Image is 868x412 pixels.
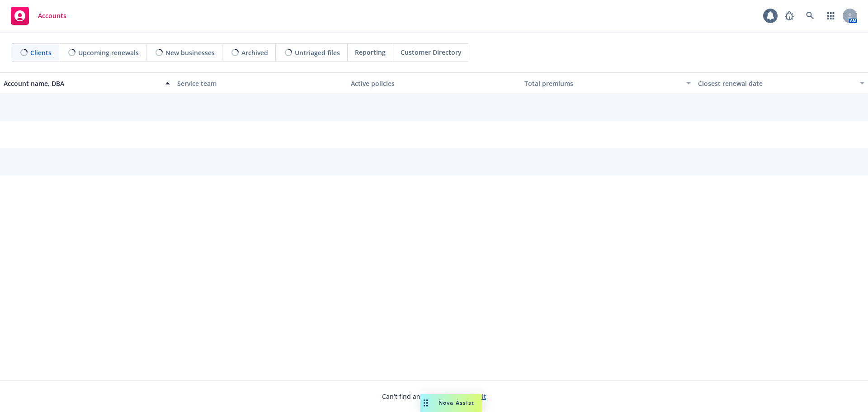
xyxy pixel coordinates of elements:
span: Reporting [355,47,386,57]
span: Can't find an account? [382,392,486,401]
div: Service team [177,79,344,88]
a: Search [801,7,819,25]
span: New businesses [165,48,215,57]
button: Service team [174,72,347,94]
button: Closest renewal date [694,72,868,94]
div: Drag to move [420,394,431,412]
span: Customer Directory [401,47,462,57]
span: Accounts [38,12,66,19]
span: Upcoming renewals [78,48,139,57]
button: Nova Assist [420,394,481,412]
a: Report a Bug [780,7,798,25]
div: Active policies [351,79,517,88]
span: Clients [30,48,52,57]
span: Nova Assist [439,399,474,407]
div: Total premiums [524,79,681,88]
button: Active policies [347,72,521,94]
button: Total premiums [521,72,694,94]
span: Untriaged files [295,48,340,57]
div: Account name, DBA [4,79,160,88]
a: Search for it [449,392,486,401]
a: Switch app [822,7,840,25]
span: Archived [241,48,268,57]
a: Accounts [7,3,70,28]
div: Closest renewal date [698,79,854,88]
